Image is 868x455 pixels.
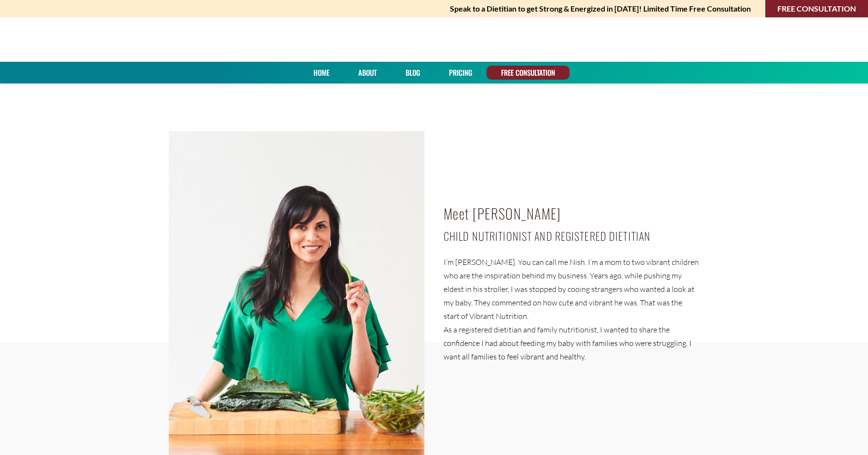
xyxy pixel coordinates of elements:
a: About [355,66,380,80]
a: FREE CONSULTATION [498,66,558,80]
a: Home [310,66,333,80]
h2: Meet [PERSON_NAME] [444,201,699,226]
p: As a registered dietitian and family nutritionist, I wanted to share the confidence I had about f... [444,323,699,363]
h4: Child Nutritionist and Registered Dietitian [444,226,699,246]
strong: Speak to a Dietitian to get Strong & Energized in [DATE]! Limited Time Free Consultation [450,2,751,15]
a: PRICING [446,66,475,80]
a: Blog [402,66,423,80]
p: I’m [PERSON_NAME]. You can call me Nish. I’m a mom to two vibrant children who are the inspiratio... [444,255,699,323]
